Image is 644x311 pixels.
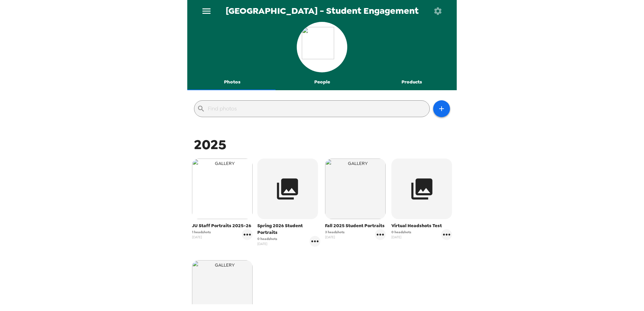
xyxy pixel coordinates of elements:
span: [DATE] [391,235,411,240]
button: People [277,74,367,90]
span: [DATE] [257,241,277,246]
button: gallery menu [375,229,386,240]
span: [DATE] [325,235,345,240]
span: [DATE] [192,235,211,240]
input: Find photos [208,103,427,114]
img: gallery [192,159,253,219]
span: 2025 [194,136,226,153]
span: Fall 2025 Student Portraits [325,222,386,229]
span: Virtual Headshots Test [391,222,452,229]
button: gallery menu [242,229,253,240]
span: [GEOGRAPHIC_DATA] - Student Engagement [226,6,419,15]
span: JU Staff Portraits 2025-26 [192,222,253,229]
span: 3 headshots [325,230,345,235]
img: gallery [325,159,386,219]
button: Photos [187,74,277,90]
button: gallery menu [310,236,320,247]
span: Spring 2026 Student Portraits [257,222,321,236]
button: Products [367,74,457,90]
img: org logo [302,27,342,67]
span: 0 headshots [257,236,277,241]
span: 0 headshots [391,230,411,235]
button: gallery menu [441,229,452,240]
span: 1 headshots [192,230,211,235]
